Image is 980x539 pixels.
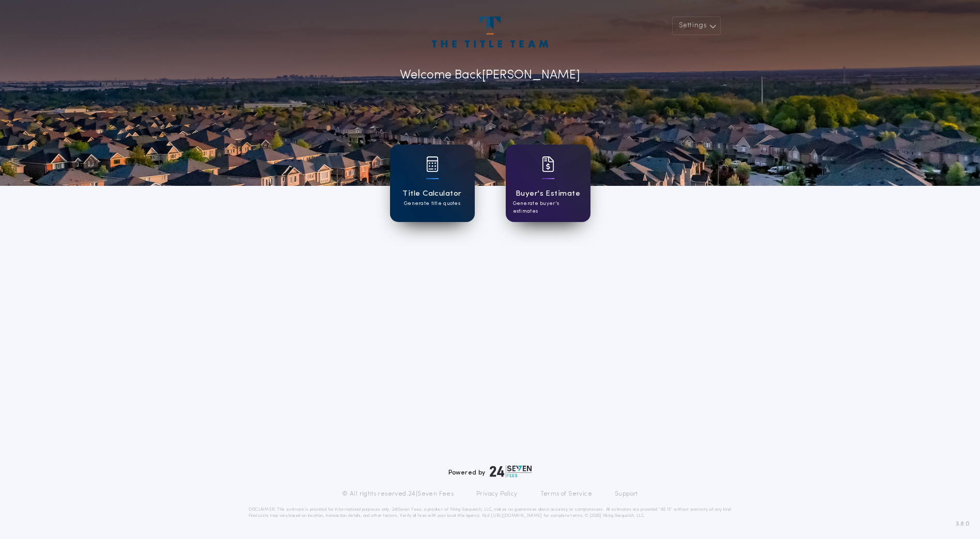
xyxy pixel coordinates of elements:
a: Privacy Policy [476,490,518,498]
img: card icon [426,156,439,172]
a: card iconBuyer's EstimateGenerate buyer's estimates [506,145,590,222]
h1: Title Calculator [402,188,461,200]
p: Generate buyer's estimates [513,200,583,215]
a: Terms of Service [540,490,592,498]
p: DISCLAIMER: This estimate is provided for informational purposes only. 24|Seven Fees, a product o... [248,506,732,519]
button: Settings [672,17,721,35]
img: account-logo [432,17,548,47]
a: [URL][DOMAIN_NAME] [491,514,542,518]
p: © All rights reserved. 24|Seven Fees [342,490,454,498]
a: Support [615,490,638,498]
span: 3.8.0 [956,519,970,529]
p: Generate title quotes [404,200,460,208]
p: Welcome Back [PERSON_NAME] [400,66,580,85]
a: card iconTitle CalculatorGenerate title quotes [390,145,475,222]
img: card icon [542,156,554,172]
h1: Buyer's Estimate [516,188,580,200]
img: logo [490,465,532,478]
div: Powered by [448,465,532,478]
